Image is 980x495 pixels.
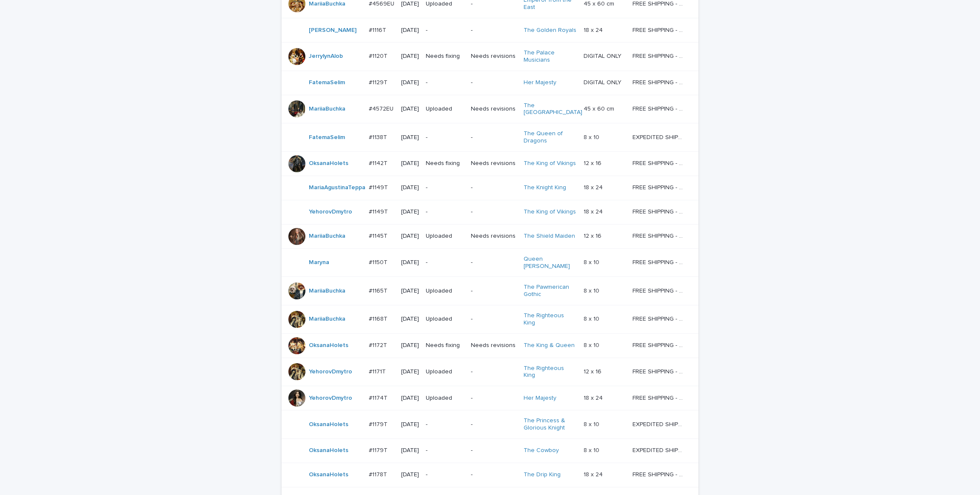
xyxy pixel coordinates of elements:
p: 12 x 16 [584,231,603,240]
p: - [471,471,516,478]
p: [DATE] [401,342,419,349]
a: [PERSON_NAME] [309,27,356,34]
p: - [471,0,516,8]
a: FatemaSelim [309,134,345,141]
p: #1171T [369,367,387,376]
p: Uploaded [426,287,464,295]
tr: OksanaHolets #1178T#1178T [DATE]--The Drip King 18 x 2418 x 24 FREE SHIPPING - preview in 1-2 bus... [282,463,698,487]
a: The Righteous King [524,312,577,327]
p: 8 x 10 [584,257,601,266]
p: [DATE] [401,421,419,428]
p: FREE SHIPPING - preview in 1-2 business days, after your approval delivery will take 5-10 b.d. [632,158,687,167]
p: Needs fixing [426,53,464,60]
p: Uploaded [426,233,464,240]
p: - [426,208,464,216]
p: Uploaded [426,105,464,113]
a: The Drip King [524,471,561,478]
p: 18 x 24 [584,469,604,478]
p: FREE SHIPPING - preview in 1-2 business days, after your approval delivery will take 5-10 b.d. [632,286,687,295]
p: [DATE] [401,0,419,8]
p: - [471,316,516,323]
p: - [426,259,464,266]
p: [DATE] [401,105,419,113]
p: - [471,287,516,295]
p: Needs revisions [471,233,516,240]
p: [DATE] [401,134,419,141]
tr: MariiaBuchka #1168T#1168T [DATE]Uploaded-The Righteous King 8 x 108 x 10 FREE SHIPPING - preview ... [282,305,698,333]
tr: JerrylynAlob #1120T#1120T [DATE]Needs fixingNeeds revisionsThe Palace Musicians DIGITAL ONLYDIGIT... [282,42,698,71]
tr: MariiaBuchka #1165T#1165T [DATE]Uploaded-The Pawmerican Gothic 8 x 108 x 10 FREE SHIPPING - previ... [282,277,698,305]
a: MariaAgustinaTeppa [309,184,365,191]
a: OksanaHolets [309,160,348,167]
p: Needs revisions [471,342,516,349]
tr: OksanaHolets #1179T#1179T [DATE]--The Cowboy 8 x 108 x 10 EXPEDITED SHIPPING - preview in 1 busin... [282,438,698,463]
a: The Knight King [524,184,566,191]
a: The Cowboy [524,447,559,454]
a: OksanaHolets [309,471,348,478]
p: #1116T [369,25,388,34]
p: EXPEDITED SHIPPING - preview in 1 business day; delivery up to 5 business days after your approval. [632,445,687,454]
a: JerrylynAlob [309,53,343,60]
p: 12 x 16 [584,367,603,376]
p: FREE SHIPPING - preview in 1-2 business days, after your approval delivery will take 5-10 b.d. [632,367,687,376]
tr: OksanaHolets #1142T#1142T [DATE]Needs fixingNeeds revisionsThe King of Vikings 12 x 1612 x 16 FRE... [282,151,698,176]
p: - [471,134,516,141]
p: - [426,421,464,428]
p: Needs revisions [471,160,516,167]
p: Needs fixing [426,160,464,167]
p: 8 x 10 [584,419,601,428]
p: FREE SHIPPING - preview in 1-2 business days, after your approval delivery will take 5-10 b.d. [632,77,687,86]
p: - [471,421,516,428]
p: - [426,184,464,191]
a: The Palace Musicians [524,49,577,64]
p: #1145T [369,231,389,240]
p: 8 x 10 [584,132,601,141]
p: - [426,447,464,454]
p: [DATE] [401,27,419,34]
p: #1168T [369,314,389,323]
p: 18 x 24 [584,207,604,216]
a: Her Majesty [524,79,556,86]
p: #1172T [369,340,389,349]
a: The King & Queen [524,342,575,349]
a: The Queen of Dragons [524,130,577,145]
a: The King of Vikings [524,208,576,216]
tr: MariaAgustinaTeppa #1149T#1149T [DATE]--The Knight King 18 x 2418 x 24 FREE SHIPPING - preview in... [282,176,698,200]
p: #1149T [369,207,390,216]
p: [DATE] [401,53,419,60]
p: - [471,27,516,34]
p: FREE SHIPPING - preview in 1-2 business days, after your approval delivery will take 5-10 b.d. [632,469,687,478]
p: [DATE] [401,471,419,478]
p: 18 x 24 [584,25,604,34]
a: Queen [PERSON_NAME] [524,256,577,270]
p: - [471,79,516,86]
p: - [471,395,516,402]
p: 8 x 10 [584,340,601,349]
p: Uploaded [426,316,464,323]
a: OksanaHolets [309,421,348,428]
p: - [471,208,516,216]
p: #1150T [369,257,389,266]
p: FREE SHIPPING - preview in 1-2 business days, after your approval delivery will take 5-10 b.d. [632,393,687,402]
p: 8 x 10 [584,286,601,295]
p: FREE SHIPPING - preview in 1-2 business days, after your approval delivery will take 5-10 b.d. [632,182,687,191]
tr: FatemaSelim #1129T#1129T [DATE]--Her Majesty DIGITAL ONLYDIGITAL ONLY FREE SHIPPING - preview in ... [282,71,698,95]
p: [DATE] [401,316,419,323]
tr: YehorovDmytro #1149T#1149T [DATE]--The King of Vikings 18 x 2418 x 24 FREE SHIPPING - preview in ... [282,200,698,224]
p: DIGITAL ONLY [584,51,623,60]
tr: Maryna #1150T#1150T [DATE]--Queen [PERSON_NAME] 8 x 108 x 10 FREE SHIPPING - preview in 1-2 busin... [282,248,698,277]
p: #1179T [369,419,389,428]
p: [DATE] [401,160,419,167]
a: The Pawmerican Gothic [524,284,577,298]
a: MariiaBuchka [309,287,345,295]
p: FREE SHIPPING - preview in 1-2 business days, after your approval delivery will take 5-10 b.d. [632,257,687,266]
a: YehorovDmytro [309,368,352,376]
a: The Shield Maiden [524,233,575,240]
p: Uploaded [426,0,464,8]
p: 45 x 60 cm [584,104,616,113]
p: - [426,471,464,478]
a: MariiaBuchka [309,316,345,323]
p: [DATE] [401,287,419,295]
a: YehorovDmytro [309,208,352,216]
p: Needs fixing [426,342,464,349]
